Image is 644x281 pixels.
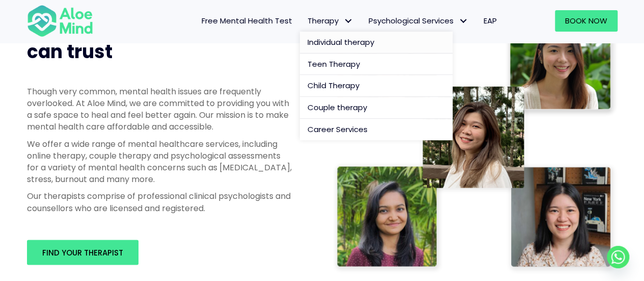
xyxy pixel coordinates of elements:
a: EAP [476,10,505,32]
img: Therapist collage [332,4,618,274]
span: Therapy: submenu [341,14,356,29]
a: Teen Therapy [300,54,453,75]
p: Our therapists comprise of professional clinical psychologists and counsellors who are licensed a... [27,190,292,214]
span: Book Now [565,15,607,26]
p: We offer a wide range of mental healthcare services, including online therapy, couple therapy and... [27,138,292,186]
span: Teen Therapy [307,59,360,69]
a: Career Services [300,119,453,140]
p: Though very common, mental health issues are frequently overlooked. At Aloe Mind, we are committe... [27,86,292,133]
img: Aloe mind Logo [27,4,93,38]
a: TherapyTherapy: submenu [300,10,361,32]
span: Find your therapist [42,247,123,258]
span: Couple therapy [307,102,367,113]
span: Individual therapy [307,37,374,47]
a: Psychological ServicesPsychological Services: submenu [361,10,476,32]
a: Book Now [555,10,618,32]
span: Free Mental Health Test [202,15,292,26]
span: Child Therapy [307,80,359,91]
span: EAP [484,15,497,26]
a: Free Mental Health Test [194,10,300,32]
span: Therapy [307,15,353,26]
a: Couple therapy [300,97,453,119]
a: Individual therapy [300,32,453,54]
nav: Menu [106,10,505,32]
a: Whatsapp [607,246,629,268]
span: Psychological Services [369,15,468,26]
span: Psychological Services: submenu [456,14,471,29]
a: Child Therapy [300,75,453,97]
a: Find your therapist [27,240,138,265]
span: Career Services [307,124,368,135]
